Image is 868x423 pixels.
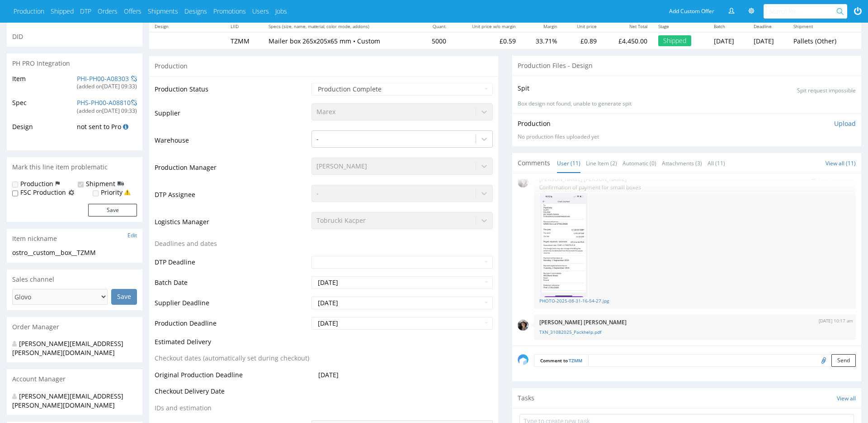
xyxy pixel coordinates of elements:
label: FSC Production [20,188,66,197]
p: Spit request impossible [797,87,856,95]
td: 33.71% [521,32,563,49]
a: Attachments (3) [662,154,702,173]
img: share_image_120x120.png [518,354,528,365]
a: PHOTO-2025-08-31-16-54-27.jpg [539,298,850,304]
img: icon-production-flag.svg [56,179,60,188]
td: [DATE] [708,32,748,49]
td: Supplier [155,102,309,130]
td: IDs and estimation [155,403,309,419]
a: View all [837,394,856,402]
th: Unit price [563,21,602,32]
img: yellow_warning_triangle.png [124,189,131,196]
a: TXN_31082025_Packhelp.pdf [539,329,850,336]
p: [PERSON_NAME] [PERSON_NAME] [539,319,850,326]
input: Save [111,289,137,304]
td: Batch Date [155,275,309,296]
td: Production Status [155,82,309,102]
span: [DATE] [318,370,339,379]
td: Estimated Delivery [155,336,309,353]
a: Orders [98,7,118,16]
div: (added on [DATE] 09:33 ) [77,83,137,91]
td: Deadlines and dates [155,238,309,255]
div: Sales channel [7,269,142,289]
td: Spec [12,97,75,121]
p: Upload [834,119,856,128]
button: Save [88,204,137,216]
a: Production [14,7,44,16]
p: Confirmation of payment for smaill boxes [539,184,850,191]
label: Production [20,179,53,188]
td: Supplier Deadline [155,296,309,316]
div: Mark this line item problematic [7,157,142,177]
img: regular_mini_magick20240604-109-y2x15g.jpg [518,177,528,187]
label: Shipment [86,179,115,188]
p: [DATE] 10:17 am [819,317,853,324]
a: Unlink from PH Pro [131,74,137,83]
td: Checkout dates (automatically set during checkout) [155,353,309,370]
p: Box design not found, unable to generate spit [518,100,856,108]
td: Logistics Manager [155,211,309,238]
span: DID [12,32,23,41]
th: Deadline [748,21,788,32]
a: TZMM [569,357,582,364]
td: Production Manager [155,157,309,184]
td: Design [12,121,75,138]
div: Production [149,56,498,76]
p: Comment to [534,354,588,367]
div: (added on [DATE] 09:33 ) [77,107,137,115]
a: Shipments [148,7,178,16]
a: Edit [127,231,137,239]
a: PHS-PH00-A08810 [77,98,131,107]
div: [PERSON_NAME][EMAIL_ADDRESS][PERSON_NAME][DOMAIN_NAME] [12,339,130,357]
a: PHI-PH00-A08303 [77,74,129,83]
div: No production files uploaded yet [518,133,856,141]
span: Tasks [518,394,534,403]
p: [PERSON_NAME] [PERSON_NAME] [539,176,850,183]
td: £4,450.00 [602,32,653,49]
img: thumbnail_PHOTO-2025-08-31-16-54-27.jpg [539,192,588,298]
a: Jobs [275,7,287,16]
p: Mailer box 265x205x65 mm • Custom [269,37,414,46]
input: Search for... [769,4,838,19]
th: Stage [653,21,709,32]
a: Shipped [51,7,74,16]
td: £0.89 [563,32,602,49]
div: PH PRO Integration [7,53,142,73]
td: Original Production Deadline [155,370,309,386]
a: DTP [80,7,91,16]
th: Specs (size, name, material, color mode, addons) [263,21,419,32]
td: 5000 [420,32,452,49]
div: Account Manager [7,369,142,389]
a: View all (11) [826,159,856,167]
p: Production [518,119,551,128]
a: Unlink from PH Pro [131,98,137,107]
button: Send [831,354,856,367]
a: Line Item (2) [586,154,617,173]
th: Unit price w/o margin [452,21,521,32]
div: Order Manager [7,317,142,337]
th: Net Total [602,21,653,32]
p: Spit [518,84,529,93]
img: icon-shipping-flag.svg [118,179,124,188]
td: not sent to Pro [75,121,137,138]
td: DTP Deadline [155,255,309,275]
a: Add Custom Offer [664,4,719,19]
a: Users [252,7,269,16]
img: icon-fsc-production-flag.svg [68,188,75,197]
th: Batch [708,21,748,32]
div: Item nickname [7,229,142,249]
td: [DATE] [748,32,788,49]
td: Warehouse [155,130,309,157]
a: User (11) [557,154,580,173]
img: regular_mini_magick20240604-109-y2x15g.jpg [518,320,528,331]
a: Search for TZMM design in PH Pro [123,122,128,131]
td: Pallets (Other) [788,32,861,49]
td: Checkout Delivery Date [155,386,309,403]
th: Quant. [420,21,452,32]
a: All (11) [708,154,725,173]
td: £0.59 [452,32,521,49]
div: Shipped [658,35,691,46]
th: Margin [521,21,563,32]
th: LIID [225,21,263,32]
td: Item [12,73,75,97]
